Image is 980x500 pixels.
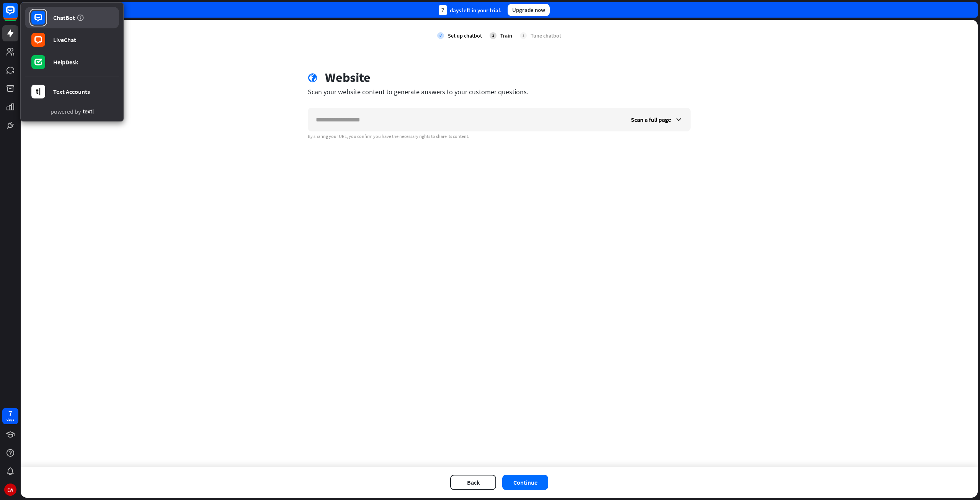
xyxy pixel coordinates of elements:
div: 3 [520,32,527,39]
div: By sharing your URL, you confirm you have the necessary rights to share its content. [308,133,691,139]
div: days [7,417,14,422]
i: check [437,32,444,39]
button: Open LiveChat chat widget [6,3,29,26]
div: Website [325,70,371,85]
div: 7 [8,410,12,417]
i: globe [308,73,317,83]
a: 7 days [2,408,18,424]
div: 7 [439,5,447,15]
span: Scan a full page [631,116,671,123]
div: Tune chatbot [531,32,561,39]
button: Continue [502,475,548,490]
div: EW [4,484,16,496]
div: Scan your website content to generate answers to your customer questions. [308,87,691,96]
div: 2 [490,32,497,39]
button: Back [450,475,496,490]
div: days left in your trial. [439,5,501,15]
div: Set up chatbot [448,32,482,39]
div: Upgrade now [508,4,550,16]
div: Train [500,32,512,39]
